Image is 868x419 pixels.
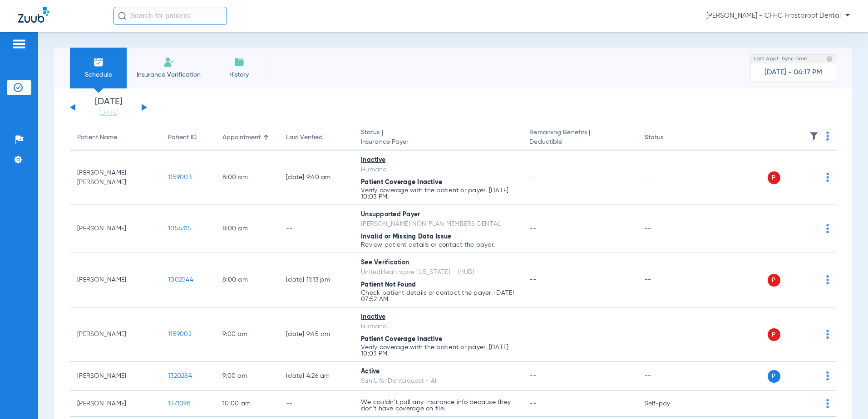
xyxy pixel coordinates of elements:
li: [DATE] [81,97,136,117]
span: Deductible [529,137,630,147]
div: Last Verified [286,133,346,142]
td: [DATE] 11:13 PM [279,253,354,307]
span: 1159002 [168,331,192,337]
div: Active [361,367,515,376]
img: group-dot-blue.svg [826,371,829,380]
td: [PERSON_NAME] [PERSON_NAME] [70,151,161,205]
p: Verify coverage with the patient or payer. [DATE] 10:03 PM. [361,187,515,200]
td: [DATE] 9:40 AM [279,151,354,205]
span: P [768,171,780,184]
td: 8:00 AM [215,205,279,253]
span: P [768,274,780,287]
td: -- [637,151,699,205]
span: [DATE] - 04:17 PM [764,68,822,77]
span: -- [529,373,536,379]
div: Humana [361,165,515,175]
div: Patient ID [168,133,208,142]
span: Patient Not Found [361,282,416,288]
span: 1320284 [168,373,192,379]
span: 1371098 [168,400,191,407]
img: History [234,57,245,68]
span: Invalid or Missing Data Issue [361,234,451,240]
div: Patient Name [77,133,153,142]
td: -- [637,362,699,391]
td: -- [279,391,354,417]
div: [PERSON_NAME] NON PLAN MEMBERS DENTAL [361,219,515,229]
span: Schedule [77,70,120,79]
span: -- [529,331,536,337]
span: 1159003 [168,174,192,180]
span: Patient Coverage Inactive [361,179,442,185]
td: 9:00 AM [215,307,279,362]
div: See Verification [361,258,515,268]
span: -- [529,400,536,407]
div: Patient ID [168,133,197,142]
p: Verify coverage with the patient or payer. [DATE] 10:03 PM. [361,344,515,357]
td: [PERSON_NAME] [70,205,161,253]
th: Status | [354,125,522,151]
td: Self-pay [637,391,699,417]
td: [DATE] 4:26 AM [279,362,354,391]
div: Inactive [361,156,515,165]
td: 10:00 AM [215,391,279,417]
span: 1002544 [168,277,193,283]
div: Patient Name [77,133,117,142]
p: Check patient details or contact the payer. [DATE] 07:52 AM. [361,290,515,302]
span: 1054315 [168,225,192,232]
span: Last Appt. Sync Time: [754,54,808,63]
div: Humana [361,322,515,331]
img: group-dot-blue.svg [826,173,829,182]
p: We couldn’t pull any insurance info because they don’t have coverage on file. [361,399,515,412]
th: Status [637,125,699,151]
th: Remaining Benefits | [522,125,637,151]
img: Zuub Logo [18,7,49,23]
td: [PERSON_NAME] [70,253,161,307]
span: Insurance Verification [133,70,204,79]
td: [PERSON_NAME] [70,391,161,417]
span: P [768,370,780,383]
img: group-dot-blue.svg [826,224,829,233]
div: UnitedHealthcare [US_STATE] - (HUB) [361,268,515,277]
div: Inactive [361,312,515,322]
div: Last Verified [286,133,323,142]
input: Search for patients [113,7,227,25]
span: -- [529,277,536,283]
div: Appointment [222,133,261,142]
img: Manual Insurance Verification [163,57,174,68]
span: -- [529,225,536,232]
img: group-dot-blue.svg [826,132,829,141]
span: History [217,70,261,79]
div: Appointment [222,133,271,142]
span: P [768,328,780,341]
td: [PERSON_NAME] [70,362,161,391]
img: last sync help info [826,56,833,62]
iframe: Chat Widget [823,375,868,419]
img: group-dot-blue.svg [826,275,829,284]
td: -- [637,253,699,307]
td: 9:00 AM [215,362,279,391]
p: Review patient details or contact the payer. [361,242,515,248]
img: filter.svg [809,132,819,141]
div: Unsupported Payer [361,210,515,219]
a: [DATE] [81,108,136,117]
td: [DATE] 9:45 AM [279,307,354,362]
img: Schedule [93,57,104,68]
td: -- [637,307,699,362]
td: 8:00 AM [215,253,279,307]
span: Patient Coverage Inactive [361,336,442,342]
span: Insurance Payer [361,137,515,147]
img: Search Icon [118,12,126,20]
img: group-dot-blue.svg [826,330,829,339]
td: 8:00 AM [215,151,279,205]
td: [PERSON_NAME] [70,307,161,362]
div: Sun Life/Dentaquest - AI [361,376,515,386]
td: -- [279,205,354,253]
td: -- [637,205,699,253]
img: hamburger-icon [12,39,26,49]
span: [PERSON_NAME] - CFHC Frostproof Dental [706,11,850,20]
span: -- [529,174,536,180]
